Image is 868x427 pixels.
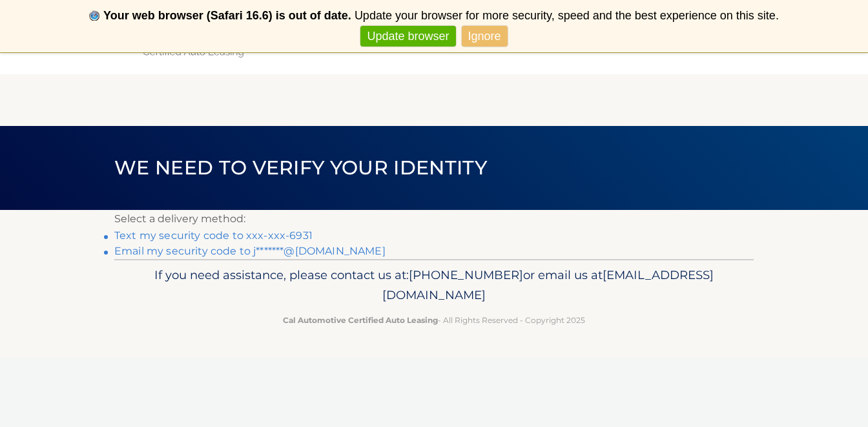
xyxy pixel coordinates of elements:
b: Your web browser (Safari 16.6) is out of date. [103,9,351,22]
p: - All Rights Reserved - Copyright 2025 [123,313,745,327]
span: Update your browser for more security, speed and the best experience on this site. [355,9,779,22]
p: Select a delivery method: [114,210,754,228]
span: [PHONE_NUMBER] [409,267,523,282]
strong: Cal Automotive Certified Auto Leasing [283,315,438,325]
a: Text my security code to xxx-xxx-6931 [114,229,313,242]
p: If you need assistance, please contact us at: or email us at [123,265,745,306]
a: Update browser [360,26,455,47]
a: Email my security code to j*******@[DOMAIN_NAME] [114,245,386,257]
span: We need to verify your identity [114,156,487,180]
a: Ignore [462,26,508,47]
